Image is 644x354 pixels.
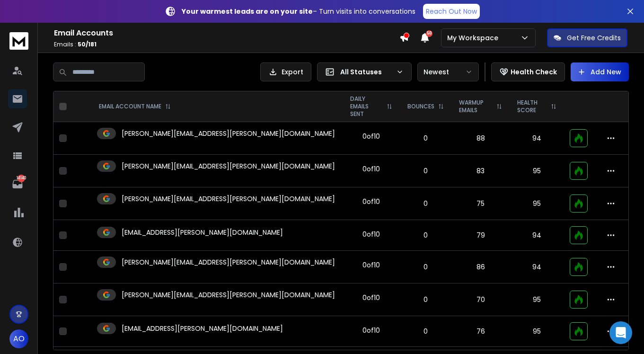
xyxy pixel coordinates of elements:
p: 0 [406,230,446,240]
td: 94 [510,220,564,251]
div: 0 of 10 [362,293,380,302]
p: 14140 [18,175,25,182]
button: Add New [571,62,629,81]
div: 0 of 10 [362,197,380,206]
p: All Statuses [340,67,392,77]
p: [PERSON_NAME][EMAIL_ADDRESS][PERSON_NAME][DOMAIN_NAME] [122,161,335,171]
span: 50 [426,30,432,37]
td: 76 [451,316,510,347]
a: Reach Out Now [423,4,480,19]
p: Emails : [54,41,399,48]
h1: Email Accounts [54,27,399,39]
a: 14140 [8,175,27,194]
div: 0 of 10 [362,164,380,174]
div: Open Intercom Messenger [609,321,632,344]
p: Health Check [511,67,557,77]
p: [PERSON_NAME][EMAIL_ADDRESS][PERSON_NAME][DOMAIN_NAME] [122,290,335,300]
p: 0 [406,166,446,176]
div: EMAIL ACCOUNT NAME [99,103,171,110]
p: [PERSON_NAME][EMAIL_ADDRESS][PERSON_NAME][DOMAIN_NAME] [122,194,335,204]
span: 50 / 181 [78,40,97,48]
button: AO [9,329,28,348]
button: Health Check [491,62,565,81]
td: 70 [451,283,510,316]
td: 94 [510,122,564,155]
td: 83 [451,155,510,187]
strong: Your warmest leads are on your site [182,7,313,16]
p: HEALTH SCORE [517,99,547,114]
p: [PERSON_NAME][EMAIL_ADDRESS][PERSON_NAME][DOMAIN_NAME] [122,257,335,267]
button: Export [260,62,311,81]
p: [PERSON_NAME][EMAIL_ADDRESS][PERSON_NAME][DOMAIN_NAME] [122,129,335,138]
td: 86 [451,251,510,283]
p: – Turn visits into conversations [182,7,415,16]
td: 79 [451,220,510,251]
div: 0 of 10 [362,326,380,335]
p: 0 [406,327,446,336]
p: WARMUP EMAILS [459,99,493,114]
p: 0 [406,262,446,272]
button: Get Free Credits [547,28,627,47]
td: 94 [510,251,564,283]
p: My Workspace [447,33,502,43]
div: 0 of 10 [362,260,380,270]
p: 0 [406,133,446,143]
td: 88 [451,122,510,155]
td: 75 [451,187,510,220]
p: Reach Out Now [426,7,477,16]
div: 0 of 10 [362,132,380,141]
div: 0 of 10 [362,230,380,239]
p: [EMAIL_ADDRESS][PERSON_NAME][DOMAIN_NAME] [122,324,283,333]
img: logo [9,32,28,50]
p: BOUNCES [407,103,434,110]
p: [EMAIL_ADDRESS][PERSON_NAME][DOMAIN_NAME] [122,228,283,237]
td: 95 [510,316,564,347]
p: Get Free Credits [567,33,621,43]
p: DAILY EMAILS SENT [350,95,383,118]
button: Newest [417,62,479,81]
p: 0 [406,199,446,208]
td: 95 [510,155,564,187]
td: 95 [510,283,564,316]
p: 0 [406,295,446,304]
td: 95 [510,187,564,220]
